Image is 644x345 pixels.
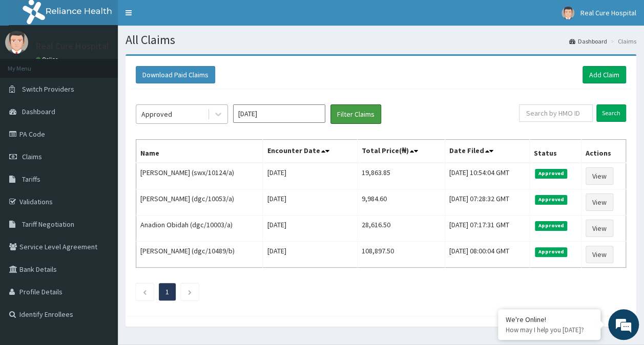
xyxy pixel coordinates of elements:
a: Online [36,56,60,63]
button: Filter Claims [330,104,381,124]
a: Add Claim [583,66,626,83]
td: [DATE] [263,242,358,268]
p: Real Cure Hospital [36,41,109,51]
a: Dashboard [569,37,607,46]
input: Search [596,104,626,122]
td: [DATE] 08:00:04 GMT [445,242,530,268]
a: View [586,220,613,237]
textarea: Type your message and hit 'Enter' [5,233,195,269]
img: User Image [5,31,28,54]
a: View [586,167,613,185]
div: Minimize live chat window [168,5,193,30]
td: [DATE] [263,215,358,242]
input: Select Month and Year [233,104,325,123]
td: [DATE] 07:17:31 GMT [445,215,530,242]
th: Status [530,140,581,163]
th: Date Filed [445,140,530,163]
span: Approved [535,221,567,230]
a: View [586,246,613,263]
a: Next page [188,287,192,296]
span: We're online! [59,106,141,209]
a: View [586,193,613,211]
td: 19,863.85 [358,163,445,189]
span: Approved [535,247,567,256]
img: d_794563401_company_1708531726252_794563401 [19,51,41,77]
th: Encounter Date [263,140,358,163]
h1: All Claims [126,33,636,47]
span: Claims [22,152,42,161]
span: Real Cure Hospital [580,8,636,17]
p: How may I help you today? [506,326,593,334]
td: [DATE] [263,189,358,215]
span: Approved [535,195,567,204]
th: Total Price(₦) [358,140,445,163]
div: Chat with us now [53,57,172,71]
span: Approved [535,169,567,178]
td: Anadion Obidah (dgc/10003/a) [136,215,263,242]
td: 28,616.50 [358,215,445,242]
td: [PERSON_NAME] (swx/10124/a) [136,163,263,189]
td: [PERSON_NAME] (dgc/10053/a) [136,189,263,215]
th: Name [136,140,263,163]
a: Page 1 is your current page [165,287,169,296]
button: Download Paid Claims [136,66,215,83]
li: Claims [608,37,636,46]
td: [DATE] [263,163,358,189]
th: Actions [581,140,626,163]
input: Search by HMO ID [519,104,593,122]
td: [DATE] 07:28:32 GMT [445,189,530,215]
div: Approved [141,109,172,119]
td: [PERSON_NAME] (dgc/10489/b) [136,242,263,268]
a: Previous page [142,287,147,296]
td: 108,897.50 [358,242,445,268]
span: Tariffs [22,175,40,184]
img: User Image [562,7,574,19]
span: Tariff Negotiation [22,220,74,229]
td: 9,984.60 [358,189,445,215]
td: [DATE] 10:54:04 GMT [445,163,530,189]
span: Switch Providers [22,84,74,94]
span: Dashboard [22,107,55,116]
div: We're Online! [506,315,593,324]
